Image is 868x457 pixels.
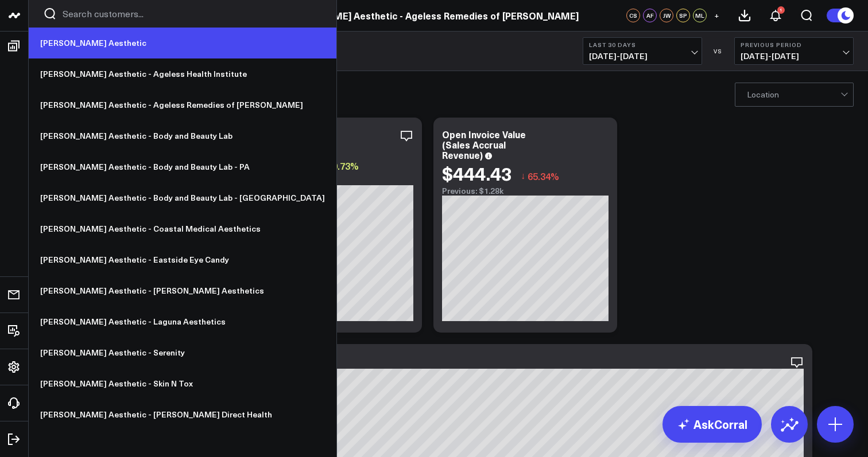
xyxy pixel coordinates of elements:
[29,275,336,306] a: [PERSON_NAME] Aesthetic - [PERSON_NAME] Aesthetics
[708,48,728,54] div: VS
[589,41,696,48] b: Last 30 Days
[29,244,336,275] a: [PERSON_NAME] Aesthetic - Eastside Eye Candy
[29,306,336,337] a: [PERSON_NAME] Aesthetic - Laguna Aesthetics
[29,58,336,89] a: [PERSON_NAME] Aesthetic - Ageless Health Institute
[442,163,512,183] div: $444.43
[29,89,336,120] a: [PERSON_NAME] Aesthetic - Ageless Remedies of [PERSON_NAME]
[29,182,336,213] a: [PERSON_NAME] Aesthetic - Body and Beauty Lab - [GEOGRAPHIC_DATA]
[275,9,579,22] a: [PERSON_NAME] Aesthetic - Ageless Remedies of [PERSON_NAME]
[777,6,785,14] div: 1
[643,9,657,22] div: AF
[626,9,640,22] div: CS
[741,52,847,61] span: [DATE] - [DATE]
[734,37,854,65] button: Previous Period[DATE]-[DATE]
[442,186,609,196] div: Previous: $1.28k
[29,28,336,58] a: [PERSON_NAME] Aesthetic
[29,399,336,430] a: [PERSON_NAME] Aesthetic - [PERSON_NAME] Direct Health
[710,9,723,22] button: +
[29,151,336,182] a: [PERSON_NAME] Aesthetic - Body and Beauty Lab - PA
[29,337,336,368] a: [PERSON_NAME] Aesthetic - Serenity
[714,11,719,19] span: +
[741,41,847,48] b: Previous Period
[332,159,359,172] span: 0.73%
[442,128,526,161] div: Open Invoice Value (Sales Accrual Revenue)
[662,406,762,443] a: AskCorral
[29,120,336,151] a: [PERSON_NAME] Aesthetic - Body and Beauty Lab
[63,7,322,20] input: Search customers input
[589,52,696,61] span: [DATE] - [DATE]
[660,9,673,22] div: JW
[43,7,57,21] button: Search customers button
[583,37,702,65] button: Last 30 Days[DATE]-[DATE]
[29,368,336,399] a: [PERSON_NAME] Aesthetic - Skin N Tox
[521,169,525,183] span: ↓
[676,9,690,22] div: SP
[693,9,707,22] div: ML
[528,170,559,182] span: 65.34%
[29,213,336,244] a: [PERSON_NAME] Aesthetic - Coastal Medical Aesthetics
